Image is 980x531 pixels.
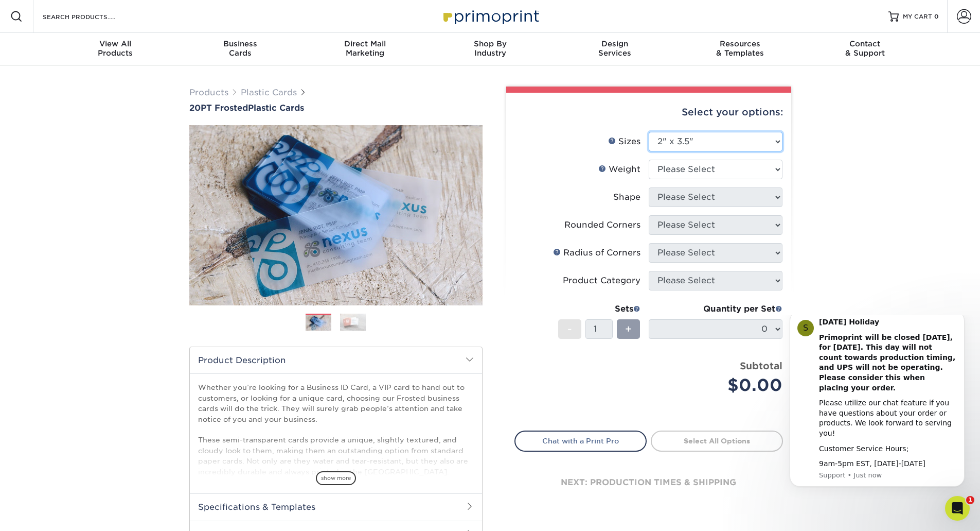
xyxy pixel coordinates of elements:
div: Products [53,39,178,58]
span: show more [316,471,356,485]
a: Chat with a Print Pro [514,431,647,451]
b: Primoprint will be closed [DATE], for [DATE]. This day will not count towards production timing, ... [45,18,181,77]
div: Product Category [563,275,640,287]
span: MY CART [903,12,932,21]
img: Plastic Cards 02 [340,313,366,331]
img: Plastic Cards 01 [306,314,331,332]
span: 1 [966,496,974,504]
span: + [625,321,632,337]
div: Cards [177,39,302,58]
div: & Support [803,39,928,58]
div: Shape [613,191,640,203]
span: Design [553,39,678,48]
div: Services [553,39,678,58]
div: Quantity per Set [649,303,782,315]
img: 20PT Frosted 01 [189,114,483,317]
h1: Plastic Cards [189,103,483,113]
div: Please utilize our chat feature if you have questions about your order or products. We look forwa... [45,83,183,123]
strong: Subtotal [740,360,782,371]
a: Plastic Cards [241,88,297,97]
span: Resources [678,39,803,48]
iframe: Intercom live chat [945,496,970,521]
a: View AllProducts [53,33,178,66]
a: Direct MailMarketing [302,33,427,66]
span: 0 [934,13,939,20]
a: Products [189,88,228,97]
div: Select your options: [514,93,783,132]
div: Sets [558,303,640,315]
span: 20PT Frosted [189,103,248,113]
span: Direct Mail [302,39,427,48]
div: 9am-5pm EST, [DATE]-[DATE] [45,144,183,154]
div: & Templates [678,39,803,58]
span: Shop By [427,39,553,48]
input: SEARCH PRODUCTS..... [42,10,142,23]
span: - [567,321,572,337]
h2: Product Description [190,347,482,373]
a: Resources& Templates [678,33,803,66]
span: View All [53,39,178,48]
div: Industry [427,39,553,58]
a: Contact& Support [803,33,928,66]
div: Weight [598,163,640,176]
div: Radius of Corners [553,247,640,259]
a: DesignServices [553,33,678,66]
div: $0.00 [656,373,782,398]
a: BusinessCards [177,33,302,66]
div: Customer Service Hours; [45,129,183,139]
iframe: Intercom notifications message [774,315,980,503]
span: Business [177,39,302,48]
h2: Specifications & Templates [190,493,482,520]
div: Sizes [608,135,640,148]
a: Select All Options [651,431,783,451]
img: Primoprint [439,5,542,27]
a: 20PT FrostedPlastic Cards [189,103,483,113]
div: Marketing [302,39,427,58]
div: Message content [45,2,183,154]
div: Profile image for Support [23,5,40,21]
a: Shop ByIndustry [427,33,553,66]
iframe: Google Customer Reviews [3,500,87,527]
span: Contact [803,39,928,48]
div: next: production times & shipping [514,452,783,513]
p: Message from Support, sent Just now [45,156,183,165]
div: Rounded Corners [564,219,640,231]
b: [DATE] Holiday [45,3,105,11]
